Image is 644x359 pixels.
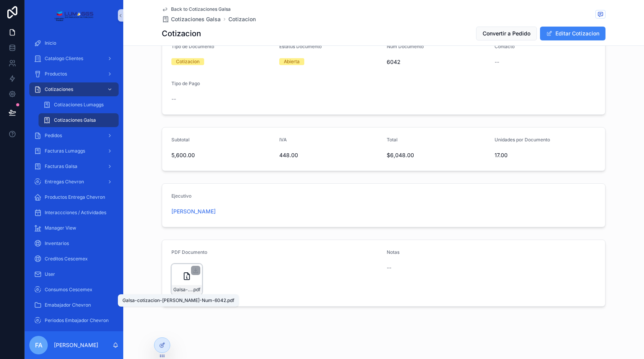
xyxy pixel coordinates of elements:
a: Cotizaciones [29,82,119,96]
img: App logo [54,9,93,22]
span: Inventarios [45,240,69,247]
span: -- [495,58,499,66]
span: Galsa-cotizacion-[PERSON_NAME]-Num-6042 [173,287,192,293]
span: FA [35,341,42,350]
span: Productos [45,71,67,77]
span: Productos Entrega Chevron [45,194,105,200]
span: -- [387,264,391,272]
span: Convertir a Pedido [483,30,530,37]
span: Pedidos [45,133,62,139]
span: 5,600.00 [171,151,273,159]
span: Num Documento [387,44,424,49]
a: Cotizaciones Lumaggs [39,98,119,112]
span: Estatus Documento [279,44,322,49]
a: Manager View [29,221,119,235]
a: Cotizacion [228,15,256,23]
span: PDF Documento [171,249,207,255]
div: Galsa-cotizacion-[PERSON_NAME]-Num-6042.pdf [122,297,234,304]
span: Facturas Galsa [45,163,77,169]
a: Productos [29,67,119,81]
div: Abierta [284,58,300,65]
span: Catalogo Clientes [45,55,83,62]
a: User [29,267,119,281]
a: Creditos Cescemex [29,252,119,266]
a: Inventarios [29,237,119,250]
a: Facturas Lumaggs [29,144,119,158]
a: Entregas Chevron [29,175,119,189]
a: Cotizaciones Galsa [39,113,119,127]
span: Contacto [495,44,515,49]
span: Consumos Cescemex [45,287,92,293]
a: Emabajador Chevron [29,298,119,312]
button: Convertir a Pedido [476,27,537,40]
span: -- [171,95,176,103]
span: Cotizaciones [45,86,73,92]
a: Back to Cotizaciones Galsa [162,6,231,12]
span: IVA [279,137,287,143]
span: Total [387,137,397,143]
a: Interaccciones / Actividades [29,206,119,220]
a: Catalogo Clientes [29,52,119,65]
span: Cotizaciones Galsa [54,117,96,123]
span: 17.00 [495,151,596,159]
a: [PERSON_NAME] [171,208,216,215]
span: Tipo de Documento [171,44,214,49]
span: Ejecutivo [171,193,191,199]
span: Manager View [45,225,76,231]
span: Interaccciones / Actividades [45,210,106,216]
a: Pedidos [29,129,119,143]
span: Inicio [45,40,56,46]
span: Entregas Chevron [45,179,84,185]
span: Creditos Cescemex [45,256,88,262]
a: Cotizaciones Galsa [162,15,221,23]
span: .pdf [192,287,200,293]
span: Facturas Lumaggs [45,148,85,154]
span: Notas [387,249,399,255]
span: Cotizaciones Lumaggs [54,102,104,108]
span: Unidades por Documento [495,137,550,143]
span: $6,048.00 [387,151,488,159]
a: Inicio [29,36,119,50]
span: User [45,271,55,277]
div: scrollable content [25,31,123,331]
a: Productos Entrega Chevron [29,190,119,204]
span: 448.00 [279,151,381,159]
span: Tipo de Pago [171,81,200,86]
span: Cotizaciones Galsa [171,15,221,23]
span: Periodos Embajador Chevron [45,317,109,324]
a: Consumos Cescemex [29,283,119,297]
h1: Cotizacion [162,28,201,39]
span: 6042 [387,58,488,66]
span: Emabajador Chevron [45,302,91,308]
div: Cotizacion [176,58,200,65]
span: Subtotal [171,137,190,143]
p: [PERSON_NAME] [54,341,98,349]
a: Periodos Embajador Chevron [29,314,119,327]
span: Back to Cotizaciones Galsa [171,6,231,12]
a: Facturas Galsa [29,159,119,173]
button: Editar Cotizacion [540,27,605,40]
